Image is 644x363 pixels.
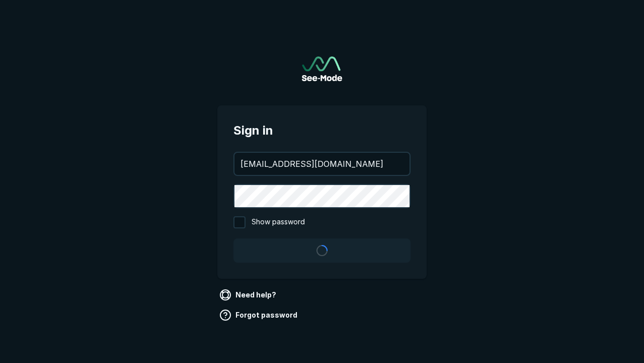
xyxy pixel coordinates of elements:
input: your@email.com [234,153,410,175]
a: Go to sign in [302,56,342,81]
a: Forgot password [217,307,301,323]
a: Need help? [217,287,280,303]
img: See-Mode Logo [302,56,342,81]
span: Show password [252,216,305,228]
span: Sign in [233,122,411,140]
